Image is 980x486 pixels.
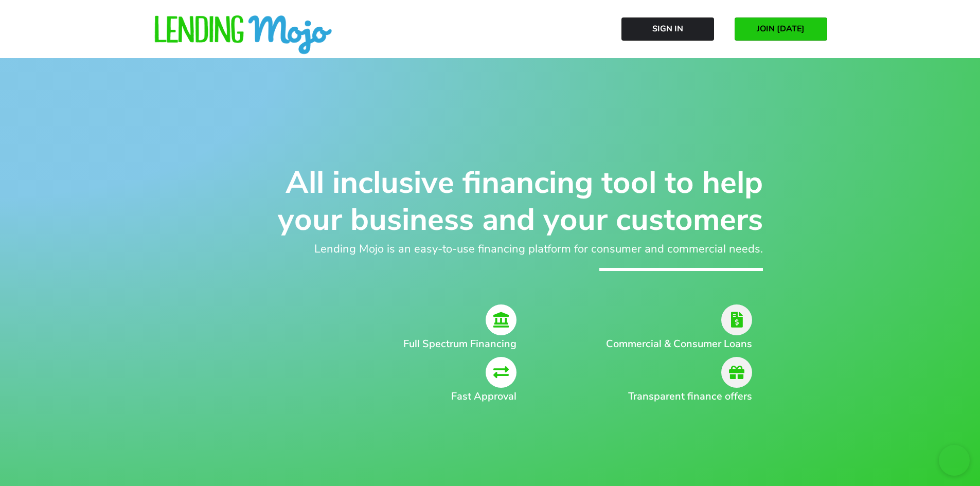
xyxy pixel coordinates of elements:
h2: Fast Approval [264,389,517,404]
a: Sign In [621,17,714,41]
span: JOIN [DATE] [757,24,805,33]
h2: Lending Mojo is an easy-to-use financing platform for consumer and commercial needs. [218,241,763,258]
h2: Commercial & Consumer Loans [589,336,752,352]
img: lm-horizontal-logo [153,15,333,56]
h2: Transparent finance offers [589,389,752,404]
h1: All inclusive financing tool to help your business and your customers [218,164,763,238]
a: JOIN [DATE] [735,17,827,41]
iframe: chat widget [939,445,970,476]
span: Sign In [652,24,683,33]
h2: Full Spectrum Financing [264,336,517,352]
